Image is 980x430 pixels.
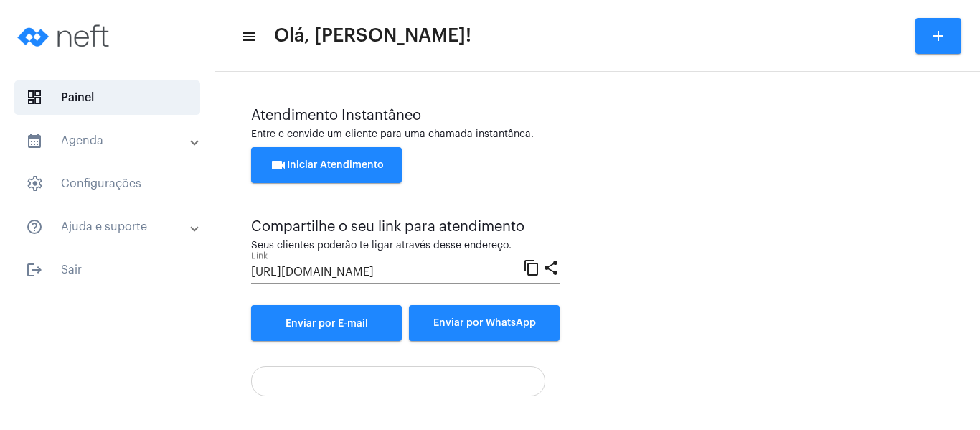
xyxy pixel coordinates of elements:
[286,319,368,329] span: Enviar por E-mail
[433,318,536,328] span: Enviar por WhatsApp
[26,89,43,106] span: sidenav icon
[270,160,384,170] span: Iniciar Atendimento
[251,108,944,123] div: Atendimento Instantâneo
[270,156,287,174] mat-icon: videocam
[251,305,402,341] a: Enviar por E-mail
[26,218,43,235] mat-icon: sidenav icon
[523,258,540,276] mat-icon: content_copy
[542,258,560,276] mat-icon: share
[251,129,944,140] div: Entre e convide um cliente para uma chamada instantânea.
[409,305,560,341] button: Enviar por WhatsApp
[251,219,560,235] div: Compartilhe o seu link para atendimento
[930,27,947,45] mat-icon: add
[9,123,215,158] mat-expansion-panel-header: sidenav iconAgenda
[251,240,560,251] div: Seus clientes poderão te ligar através desse endereço.
[14,80,200,115] span: Painel
[26,132,192,149] mat-panel-title: Agenda
[26,175,43,192] span: sidenav icon
[9,210,215,244] mat-expansion-panel-header: sidenav iconAjuda e suporte
[14,253,200,287] span: Sair
[14,167,200,201] span: Configurações
[11,7,119,65] img: logo-neft-novo-2.png
[26,218,192,235] mat-panel-title: Ajuda e suporte
[241,28,255,45] mat-icon: sidenav icon
[274,24,471,47] span: Olá, [PERSON_NAME]!
[26,132,43,149] mat-icon: sidenav icon
[251,147,402,183] button: Iniciar Atendimento
[26,261,43,279] mat-icon: sidenav icon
